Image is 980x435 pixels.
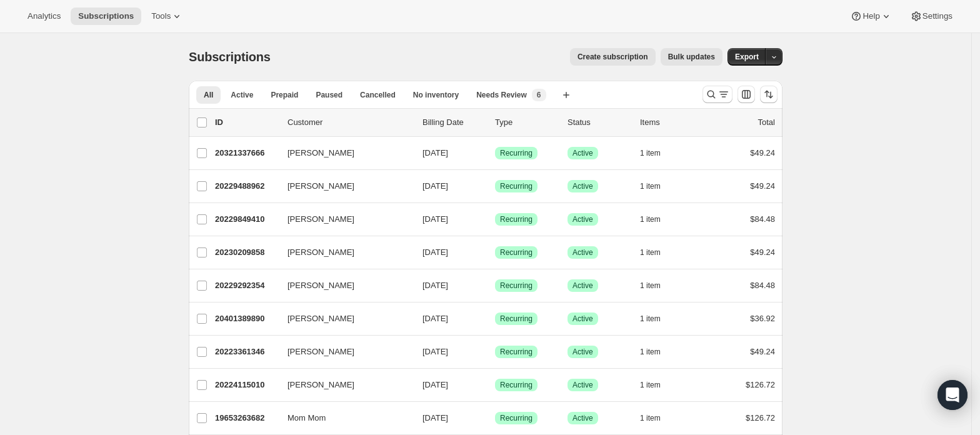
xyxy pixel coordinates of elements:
p: 20401389890 [215,312,277,325]
span: Needs Review [476,90,527,100]
span: [PERSON_NAME] [287,279,354,292]
button: 1 item [640,343,674,361]
button: [PERSON_NAME] [280,242,405,262]
button: Subscriptions [71,7,141,25]
span: Recurring [500,347,532,357]
span: Paused [316,90,342,100]
span: [DATE] [422,281,448,290]
span: Recurring [500,148,532,158]
div: 20229292354[PERSON_NAME][DATE]SuccessRecurringSuccessActive1 item$84.48 [215,277,775,294]
span: Active [572,281,593,291]
span: Active [572,148,593,158]
span: $49.24 [750,347,775,356]
span: 1 item [640,347,661,357]
span: All [204,90,213,100]
span: 1 item [640,413,661,423]
span: No inventory [413,90,459,100]
span: [DATE] [422,380,448,389]
button: Tools [144,7,191,25]
span: [DATE] [422,148,448,157]
span: Active [572,413,593,423]
span: Help [862,11,879,21]
span: Subscriptions [78,11,134,21]
button: 1 item [640,144,674,162]
p: 20229849410 [215,213,277,226]
div: 19653263682Mom Mom[DATE]SuccessRecurringSuccessActive1 item$126.72 [215,409,775,427]
button: [PERSON_NAME] [280,176,405,196]
span: Recurring [500,181,532,191]
button: [PERSON_NAME] [280,375,405,395]
button: Export [727,48,766,66]
span: [DATE] [422,214,448,224]
span: [DATE] [422,247,448,257]
span: Active [572,380,593,390]
span: Recurring [500,214,532,224]
span: 1 item [640,247,661,257]
button: 1 item [640,177,674,195]
button: 1 item [640,310,674,327]
div: IDCustomerBilling DateTypeStatusItemsTotal [215,116,775,129]
span: 1 item [640,214,661,224]
button: Create new view [556,86,576,104]
p: 20224115010 [215,379,277,391]
span: Cancelled [360,90,396,100]
span: $49.24 [750,247,775,257]
span: Active [231,90,253,100]
button: Sort the results [760,86,777,103]
span: Active [572,247,593,257]
span: $84.48 [750,214,775,224]
button: Search and filter results [702,86,732,103]
button: 1 item [640,277,674,294]
button: Settings [902,7,960,25]
span: 1 item [640,314,661,324]
button: Bulk updates [661,48,722,66]
span: $49.24 [750,148,775,157]
span: Active [572,347,593,357]
span: 1 item [640,380,661,390]
span: Bulk updates [668,52,715,62]
span: Tools [151,11,171,21]
span: [PERSON_NAME] [287,346,354,358]
span: Recurring [500,413,532,423]
span: Mom Mom [287,412,326,424]
p: Status [567,116,630,129]
div: 20230209858[PERSON_NAME][DATE]SuccessRecurringSuccessActive1 item$49.24 [215,244,775,261]
span: $36.92 [750,314,775,323]
p: 20229488962 [215,180,277,192]
button: [PERSON_NAME] [280,209,405,229]
div: 20229849410[PERSON_NAME][DATE]SuccessRecurringSuccessActive1 item$84.48 [215,211,775,228]
p: 19653263682 [215,412,277,424]
span: Recurring [500,281,532,291]
span: [PERSON_NAME] [287,147,354,159]
span: Active [572,214,593,224]
div: Items [640,116,702,129]
div: 20224115010[PERSON_NAME][DATE]SuccessRecurringSuccessActive1 item$126.72 [215,376,775,394]
span: [PERSON_NAME] [287,246,354,259]
span: $126.72 [746,413,775,422]
span: Active [572,314,593,324]
span: Create subscription [577,52,648,62]
div: 20401389890[PERSON_NAME][DATE]SuccessRecurringSuccessActive1 item$36.92 [215,310,775,327]
span: 1 item [640,281,661,291]
div: Type [495,116,557,129]
button: [PERSON_NAME] [280,143,405,163]
span: Recurring [500,380,532,390]
span: $126.72 [746,380,775,389]
p: 20230209858 [215,246,277,259]
span: [PERSON_NAME] [287,312,354,325]
p: 20223361346 [215,346,277,358]
button: [PERSON_NAME] [280,342,405,362]
span: Settings [922,11,952,21]
button: Mom Mom [280,408,405,428]
button: Create subscription [570,48,656,66]
p: Billing Date [422,116,485,129]
span: [PERSON_NAME] [287,180,354,192]
button: Help [842,7,899,25]
span: Recurring [500,314,532,324]
span: $49.24 [750,181,775,191]
div: 20229488962[PERSON_NAME][DATE]SuccessRecurringSuccessActive1 item$49.24 [215,177,775,195]
div: 20223361346[PERSON_NAME][DATE]SuccessRecurringSuccessActive1 item$49.24 [215,343,775,361]
span: Export [735,52,759,62]
button: [PERSON_NAME] [280,276,405,296]
button: 1 item [640,409,674,427]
